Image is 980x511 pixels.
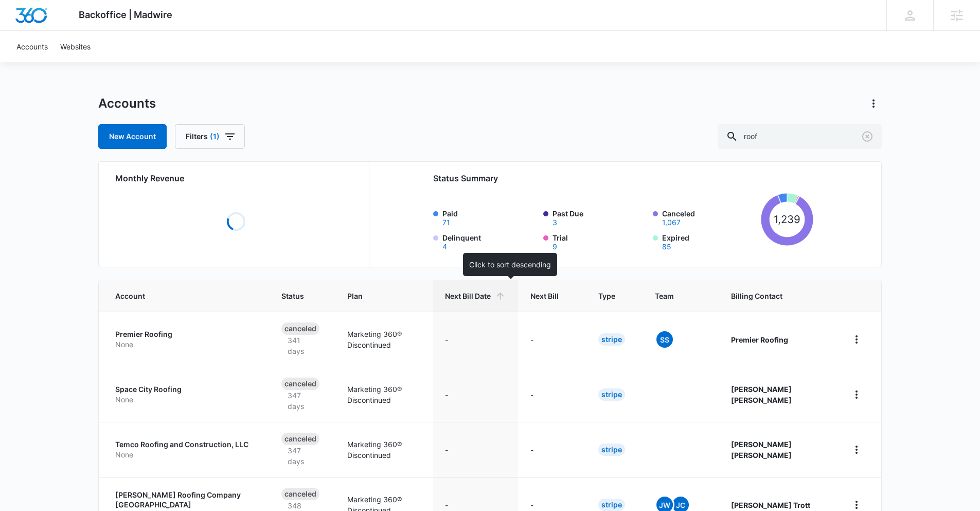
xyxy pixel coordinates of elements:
[115,490,257,510] p: [PERSON_NAME] Roofing Company [GEOGRAPHIC_DATA]
[553,232,647,250] label: Trial
[859,128,876,145] button: Clear
[731,385,792,404] strong: [PERSON_NAME] [PERSON_NAME]
[347,439,420,461] p: Marketing 360® Discontinued
[115,450,257,460] p: None
[848,441,865,458] button: home
[281,488,319,500] div: Canceled
[598,499,625,511] div: Stripe
[433,172,813,184] h2: Status Summary
[281,390,323,412] p: 347 days
[553,243,557,250] button: Trial
[347,384,420,405] p: Marketing 360® Discontinued
[518,367,586,422] td: -
[115,291,242,301] span: Account
[662,219,681,226] button: Canceled
[442,243,447,250] button: Delinquent
[115,329,257,339] p: Premier Roofing
[281,322,319,335] div: Canceled
[655,291,691,301] span: Team
[718,124,882,149] input: Search
[598,333,625,346] div: Stripe
[115,172,357,184] h2: Monthly Revenue
[175,124,245,149] button: Filters(1)
[731,291,824,301] span: Billing Contact
[10,31,54,62] a: Accounts
[553,208,647,226] label: Past Due
[115,329,257,349] a: Premier RoofingNone
[115,395,257,405] p: None
[433,367,518,422] td: -
[281,335,323,356] p: 341 days
[281,445,323,467] p: 347 days
[865,95,882,112] button: Actions
[54,31,97,62] a: Websites
[433,422,518,477] td: -
[598,444,625,456] div: Stripe
[848,331,865,348] button: home
[347,291,420,301] span: Plan
[445,291,491,301] span: Next Bill Date
[281,291,308,301] span: Status
[281,433,319,445] div: Canceled
[442,232,537,250] label: Delinquent
[662,232,757,250] label: Expired
[98,96,156,111] h1: Accounts
[442,219,450,226] button: Paid
[79,9,172,20] span: Backoffice | Madwire
[347,329,420,350] p: Marketing 360® Discontinued
[115,439,257,459] a: Temco Roofing and Construction, LLCNone
[656,331,673,348] span: SS
[598,388,625,401] div: Stripe
[210,133,220,140] span: (1)
[731,335,788,344] strong: Premier Roofing
[731,440,792,459] strong: [PERSON_NAME] [PERSON_NAME]
[115,384,257,404] a: Space City RoofingNone
[774,213,800,226] tspan: 1,239
[518,312,586,367] td: -
[98,124,167,149] a: New Account
[518,422,586,477] td: -
[553,219,557,226] button: Past Due
[463,253,557,276] div: Click to sort descending
[848,386,865,403] button: home
[115,439,257,450] p: Temco Roofing and Construction, LLC
[530,291,559,301] span: Next Bill
[662,208,757,226] label: Canceled
[598,291,615,301] span: Type
[115,339,257,350] p: None
[115,384,257,395] p: Space City Roofing
[442,208,537,226] label: Paid
[281,378,319,390] div: Canceled
[433,312,518,367] td: -
[731,501,810,509] strong: [PERSON_NAME] Trott
[662,243,671,250] button: Expired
